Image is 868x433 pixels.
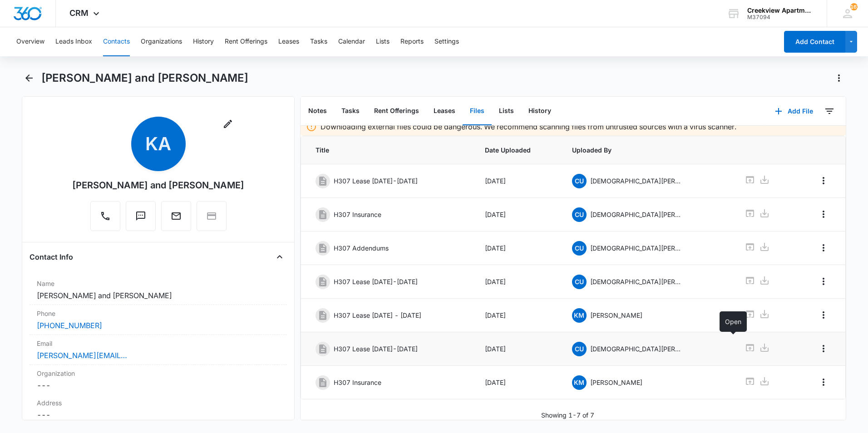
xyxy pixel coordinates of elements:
button: Text [126,201,156,231]
button: Calendar [338,27,365,56]
label: Email [37,339,280,348]
button: Actions [832,71,846,85]
div: [PERSON_NAME] and [PERSON_NAME] [72,178,244,192]
button: Add Contact [784,31,845,53]
button: Overflow Menu [816,274,831,289]
p: [PERSON_NAME] [590,378,642,387]
label: Phone [37,309,280,318]
button: Rent Offerings [367,97,426,125]
button: Close [272,250,287,264]
p: H307 Lease [DATE]-[DATE] [334,277,418,286]
button: Add File [766,100,822,122]
span: CU [572,275,587,289]
button: Back [22,71,36,85]
span: KM [572,375,587,390]
span: Date Uploaded [485,145,550,155]
button: Leads Inbox [55,27,92,56]
button: Overflow Menu [816,341,831,356]
button: Overflow Menu [816,375,831,389]
dd: --- [37,380,280,391]
p: H307 Lease [DATE] - [DATE] [334,310,421,320]
p: [DEMOGRAPHIC_DATA][PERSON_NAME] [590,344,681,354]
span: CRM [69,8,89,18]
button: Tasks [310,27,327,56]
button: Overflow Menu [816,207,831,221]
td: [DATE] [474,164,561,198]
td: [DATE] [474,366,561,399]
span: CU [572,342,587,356]
label: Organization [37,369,280,378]
a: [PERSON_NAME][EMAIL_ADDRESS][DOMAIN_NAME] [37,350,128,361]
h1: [PERSON_NAME] and [PERSON_NAME] [41,71,248,85]
td: [DATE] [474,198,561,231]
button: Filters [822,104,837,118]
div: Email[PERSON_NAME][EMAIL_ADDRESS][DOMAIN_NAME] [30,335,287,365]
button: Lists [376,27,390,56]
h4: Contact Info [30,251,73,262]
p: [PERSON_NAME] [590,310,642,320]
button: Reports [400,27,424,56]
p: H307 Insurance [334,378,381,387]
p: [DEMOGRAPHIC_DATA][PERSON_NAME] [590,210,681,219]
button: Rent Offerings [225,27,267,56]
a: Text [126,215,156,223]
td: [DATE] [474,265,561,299]
button: Overflow Menu [816,241,831,255]
button: History [521,97,558,125]
label: Address [37,398,280,408]
span: CU [572,241,587,256]
span: CU [572,207,587,222]
dd: --- [37,409,280,420]
p: H307 Lease [DATE]-[DATE] [334,344,418,354]
span: KM [572,308,587,323]
span: CU [572,174,587,188]
div: notifications count [850,3,858,10]
button: Settings [434,27,459,56]
div: account name [747,7,814,14]
button: Leases [426,97,463,125]
span: Uploaded By [572,145,723,155]
label: Name [37,279,280,288]
span: Ka [131,117,186,171]
p: H307 Addendums [334,243,389,253]
button: Tasks [334,97,367,125]
span: Title [316,145,463,155]
p: [DEMOGRAPHIC_DATA][PERSON_NAME] [590,243,681,253]
dd: [PERSON_NAME] and [PERSON_NAME] [37,290,280,301]
a: Email [161,215,191,223]
div: Open [720,311,747,332]
button: Overflow Menu [816,173,831,188]
button: History [193,27,214,56]
p: H307 Insurance [334,210,381,219]
div: Phone[PHONE_NUMBER] [30,305,287,335]
td: [DATE] [474,299,561,332]
span: 162 [850,3,858,10]
button: Organizations [141,27,182,56]
div: Organization--- [30,365,287,394]
a: [PHONE_NUMBER] [37,320,102,331]
p: Downloading external files could be dangerous. We recommend scanning files from untrusted sources... [321,121,736,132]
button: Contacts [103,27,130,56]
button: Notes [301,97,334,125]
button: Overflow Menu [816,308,831,322]
button: Email [161,201,191,231]
p: [DEMOGRAPHIC_DATA][PERSON_NAME] [590,176,681,186]
a: Call [90,215,120,223]
td: [DATE] [474,231,561,265]
p: Showing 1-7 of 7 [541,410,594,420]
div: account id [747,14,814,20]
button: Overview [16,27,44,56]
button: Files [463,97,492,125]
td: [DATE] [474,332,561,366]
p: [DEMOGRAPHIC_DATA][PERSON_NAME] [590,277,681,286]
div: Name[PERSON_NAME] and [PERSON_NAME] [30,275,287,305]
button: Leases [278,27,299,56]
button: Lists [492,97,521,125]
div: Address--- [30,394,287,424]
p: H307 Lease [DATE]-[DATE] [334,176,418,186]
button: Call [90,201,120,231]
